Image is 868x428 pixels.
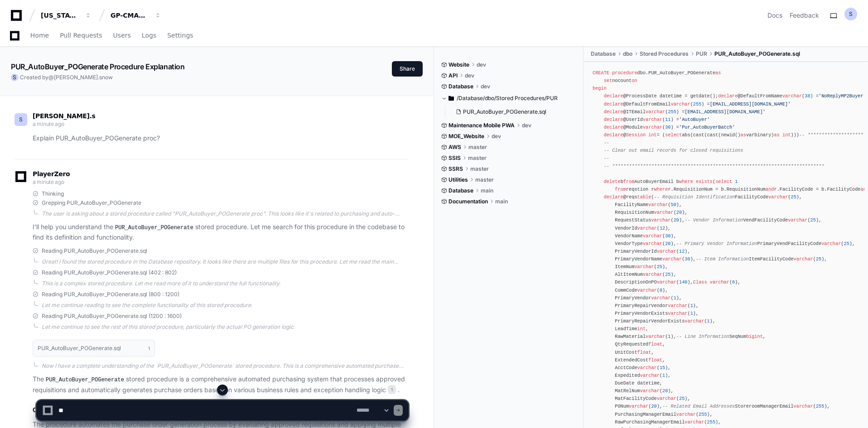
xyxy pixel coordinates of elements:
[794,256,813,262] span: varchar
[448,198,488,205] span: Documentation
[604,148,743,153] span: -- Clear out email records for closed requisitions
[33,133,408,144] p: Explain PUR_AutoBuyer_POGenerate proc?
[38,346,121,351] h1: PUR_AutoBuyer_POGenerate.sql
[48,74,54,81] span: @
[392,61,423,77] button: Share
[674,217,679,223] span: 20
[805,93,810,99] span: 38
[481,83,490,90] span: dev
[735,179,738,184] span: 1
[660,226,665,231] span: 12
[44,376,126,384] code: PUR_AutoBuyer_POGenerate
[448,165,463,173] span: SSRS
[30,25,49,46] a: Home
[142,33,156,38] span: Logs
[674,295,676,301] span: 1
[448,187,473,194] span: Database
[30,33,49,38] span: Home
[522,122,531,129] span: dev
[37,7,95,24] button: [US_STATE] Pacific
[849,10,853,18] h1: S
[696,50,707,58] span: PUR
[33,222,408,243] p: I'll help you understand the stored procedure. Let me search for this procedure in the codebase t...
[788,217,807,223] span: varchar
[665,132,682,138] span: select
[441,91,577,106] button: /Database/dbo/Stored Procedures/PUR
[42,313,182,320] span: Reading PUR_AutoBuyer_POGenerate.sql (1200 : 1600)
[710,101,791,107] span: [EMAIL_ADDRESS][DOMAIN_NAME]'
[665,233,670,239] span: 30
[448,176,468,183] span: Utilities
[768,194,788,200] span: varchar
[654,194,735,200] span: -- Requisition Identification
[42,269,177,276] span: Reading PUR_AutoBuyer_POGenerate.sql (402 : 802)
[463,108,546,115] span: PUR_AutoBuyer_POGenerate.sql
[646,334,665,339] span: varchar
[591,50,616,58] span: Database
[696,179,713,184] span: exists
[448,83,473,90] span: Database
[593,70,609,76] span: CREATE
[492,133,501,140] span: dev
[142,25,156,46] a: Logs
[782,93,802,99] span: varchar
[457,95,558,102] span: /Database/dbo/Stored Procedures/PUR
[42,362,408,370] div: Now I have a complete understanding of the `PUR_AutoBuyer_POGenerate` stored procedure. This is a...
[637,365,657,370] span: varchar
[626,132,646,138] span: Session
[623,50,632,58] span: dbo
[637,288,657,293] span: varchar
[657,264,662,269] span: 25
[665,117,670,122] span: 11
[42,302,408,309] div: Let me continue reading to see the complete functionality of this stored procedure.
[767,11,782,20] a: Docs
[481,187,493,194] span: main
[746,334,763,339] span: bigint
[111,11,149,20] div: GP-CMAG-MP2
[42,323,408,331] div: Let me continue to see the rest of this stored procedure, particularly the actual PO generation l...
[693,279,707,285] span: Class
[604,101,623,107] span: declare
[685,217,743,223] span: -- Vendor Information
[468,144,487,151] span: master
[774,132,780,138] span: as
[648,202,668,207] span: varchar
[604,78,612,83] span: set
[468,154,487,162] span: master
[640,50,689,58] span: Stored Procedures
[33,340,155,357] button: PUR_AutoBuyer_POGenerate.sql1
[604,132,623,138] span: declare
[715,70,721,76] span: as
[637,350,651,355] span: float
[20,74,113,81] span: Created by
[113,25,131,46] a: Users
[42,280,408,287] div: This is a complex stored procedure. Let me read more of it to understand the full functionality.
[60,25,102,46] a: Pull Requests
[448,72,458,79] span: API
[593,86,607,91] span: begin
[42,199,141,207] span: Grepping PUR_AutoBuyer_POGenerate
[679,249,685,254] span: 12
[844,8,857,20] button: S
[13,74,16,81] h1: S
[612,70,637,76] span: procedure
[452,106,571,118] button: PUR_AutoBuyer_POGenerate.sql
[685,109,766,115] span: [EMAIL_ADDRESS][DOMAIN_NAME]'
[11,62,185,71] app-text-character-animate: PUR_AutoBuyer_POGenerate Procedure Explanation
[732,279,735,285] span: 6
[668,303,687,308] span: varchar
[714,50,800,58] span: PUR_AutoBuyer_POGenerate.sql
[839,398,863,423] iframe: Open customer support
[470,165,489,173] span: master
[113,224,195,232] code: PUR_AutoBuyer_POGenerate
[475,176,494,183] span: master
[665,272,670,277] span: 25
[646,109,665,115] span: varchar
[696,256,749,262] span: -- Item Information
[791,194,796,200] span: 25
[657,279,676,285] span: varchar
[643,233,662,239] span: varchar
[685,318,704,324] span: varchar
[42,291,179,298] span: Reading PUR_AutoBuyer_POGenerate.sql (800 : 1200)
[604,125,623,130] span: declare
